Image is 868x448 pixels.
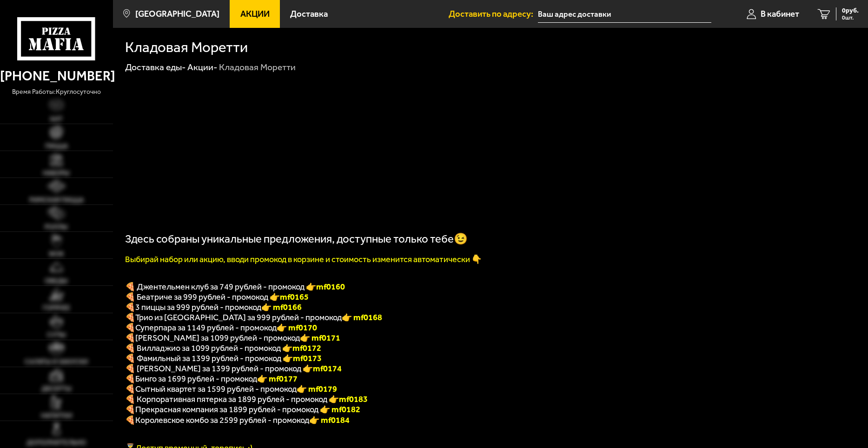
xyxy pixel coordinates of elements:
[135,323,277,333] span: Суперпара за 1149 рублей - промокод
[261,302,302,312] font: 👉 mf0166
[320,404,360,415] font: 👉 mf0182
[309,415,350,425] font: 👉 mf0184
[125,232,468,245] span: Здесь собраны уникальные предложения, доступные только тебе😉
[43,170,70,176] span: Наборы
[125,353,322,363] span: 🍕 Фамильный за 1399 рублей - промокод 👉
[277,323,317,333] font: 👉 mf0170
[45,224,68,230] span: Роллы
[449,10,538,19] span: Доставить по адресу:
[125,302,135,312] font: 🍕
[49,250,64,257] span: WOK
[125,282,345,292] span: 🍕 Джентельмен клуб за 749 рублей - промокод 👉
[135,312,342,323] span: Трио из [GEOGRAPHIC_DATA] за 999 рублей - промокод
[125,384,135,394] b: 🍕
[125,404,135,415] font: 🍕
[27,439,86,446] span: Дополнительно
[50,116,63,122] span: Хит
[280,292,309,302] b: mf0165
[842,7,859,14] span: 0 руб.
[761,10,799,19] span: В кабинет
[135,333,300,343] span: [PERSON_NAME] за 1099 рублей - промокод
[125,62,186,72] a: Доставка еды-
[187,62,218,72] a: Акции-
[125,333,135,343] b: 🍕
[135,404,320,415] span: Прекрасная компания за 1899 рублей - промокод
[125,343,321,353] span: 🍕 Вилладжио за 1099 рублей - промокод 👉
[300,333,340,343] b: 👉 mf0171
[125,415,135,425] font: 🍕
[257,374,298,384] b: 👉 mf0177
[125,323,135,333] font: 🍕
[219,61,296,73] div: Кладовая Моретти
[43,304,70,311] span: Горячее
[41,412,72,419] span: Напитки
[339,394,368,404] b: mf0183
[25,358,88,365] span: Салаты и закуски
[135,374,257,384] span: Бинго за 1699 рублей - промокод
[47,331,66,338] span: Супы
[125,394,368,404] span: 🍕 Корпоративная пятерка за 1899 рублей - промокод 👉
[45,143,68,149] span: Пицца
[316,282,345,292] b: mf0160
[290,10,328,19] span: Доставка
[125,292,309,302] span: 🍕 Беатриче за 999 рублей - промокод 👉
[125,363,342,374] span: 🍕 [PERSON_NAME] за 1399 рублей - промокод 👉
[135,302,261,312] span: 3 пиццы за 999 рублей - промокод
[342,312,382,323] font: 👉 mf0168
[45,277,68,284] span: Обеды
[842,15,859,20] span: 0 шт.
[29,197,84,203] span: Римская пицца
[292,343,321,353] b: mf0172
[293,353,322,363] b: mf0173
[41,385,72,392] span: Десерты
[538,6,711,23] span: Парашютная улица, 42к1
[125,312,135,323] font: 🍕
[135,384,297,394] span: Сытный квартет за 1599 рублей - промокод
[135,415,309,425] span: Королевское комбо за 2599 рублей - промокод
[538,6,711,23] input: Ваш адрес доставки
[313,363,342,374] b: mf0174
[125,374,135,384] b: 🍕
[135,10,219,19] span: [GEOGRAPHIC_DATA]
[297,384,337,394] b: 👉 mf0179
[125,40,248,54] h1: Кладовая Моретти
[125,254,482,264] font: Выбирай набор или акцию, вводи промокод в корзине и стоимость изменится автоматически 👇
[240,10,270,19] span: Акции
